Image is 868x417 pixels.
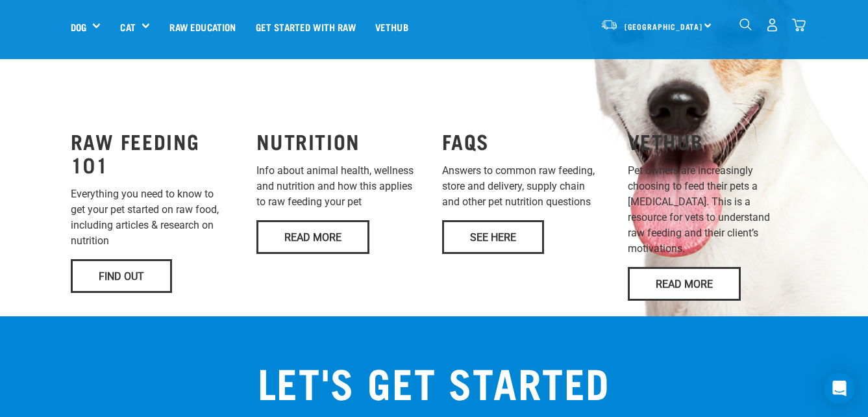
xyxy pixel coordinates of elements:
[442,163,612,210] p: Answers to common raw feeding, store and delivery, supply chain and other pet nutrition questions
[601,19,618,31] img: van-moving.png
[625,24,703,29] span: [GEOGRAPHIC_DATA]
[765,18,779,32] img: user.png
[442,129,612,153] h3: FAQS
[250,358,619,405] h2: LET'S GET STARTED
[71,129,241,176] h3: RAW FEEDING 101
[442,220,544,254] a: See Here
[71,259,172,293] a: Find Out
[628,267,741,301] a: Read More
[628,129,798,153] h3: VETHUB
[256,163,427,210] p: Info about animal health, wellness and nutrition and how this applies to raw feeding your pet
[628,163,798,257] p: Pet owners are increasingly choosing to feed their pets a [MEDICAL_DATA]. This is a resource for ...
[246,1,366,53] a: Get started with Raw
[256,220,369,254] a: Read More
[120,19,135,34] a: Cat
[160,1,245,53] a: Raw Education
[366,1,418,53] a: Vethub
[71,19,86,34] a: Dog
[71,186,241,249] p: Everything you need to know to get your pet started on raw food, including articles & research on...
[256,129,427,153] h3: NUTRITION
[824,373,855,404] div: Open Intercom Messenger
[739,18,752,31] img: home-icon-1@2x.png
[792,18,806,32] img: home-icon@2x.png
